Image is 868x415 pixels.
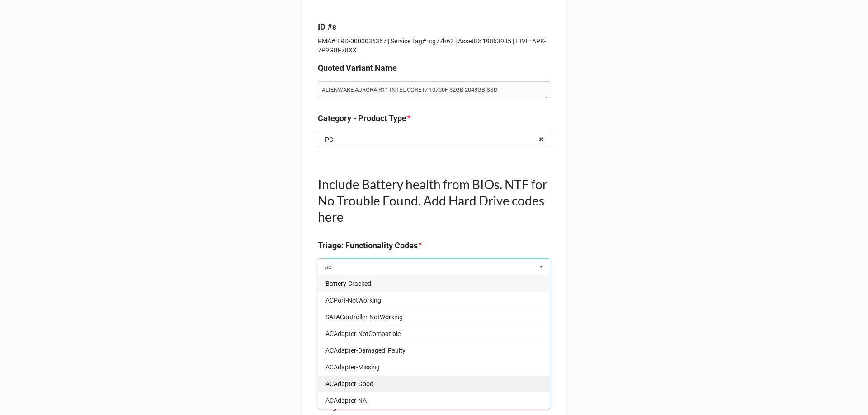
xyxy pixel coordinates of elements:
span: ACAdapter-Missing [325,364,380,371]
span: ACAdapter-Damaged_Faulty [325,347,406,354]
div: PC [325,136,333,143]
span: ACAdapter-NA [325,397,367,404]
span: ACAdapter-NotCompatible [325,330,401,337]
label: Quoted Variant Name [318,62,397,75]
h1: Include Battery health from BIOs. NTF for No Trouble Found. Add Hard Drive codes here [318,176,550,225]
label: Triage: Functionality Codes [318,239,418,252]
span: ACPort-NotWorking [325,297,381,304]
span: ACAdapter-Good [325,380,373,387]
label: Category - Product Type [318,112,406,125]
textarea: ALIENWARE AURORA R11 INTEL CORE I7 10700F 32GB 2048GB SSD [318,81,550,98]
p: RMA#:TRD-0000036367 | Service Tag#: cg77h63 | AssetID: 19863935 | HIVE: APK-7P9GBF78XX [318,37,550,55]
span: Battery-Cracked [325,280,371,287]
b: ID #s [318,22,336,32]
span: SATAController-NotWorking [325,313,403,321]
